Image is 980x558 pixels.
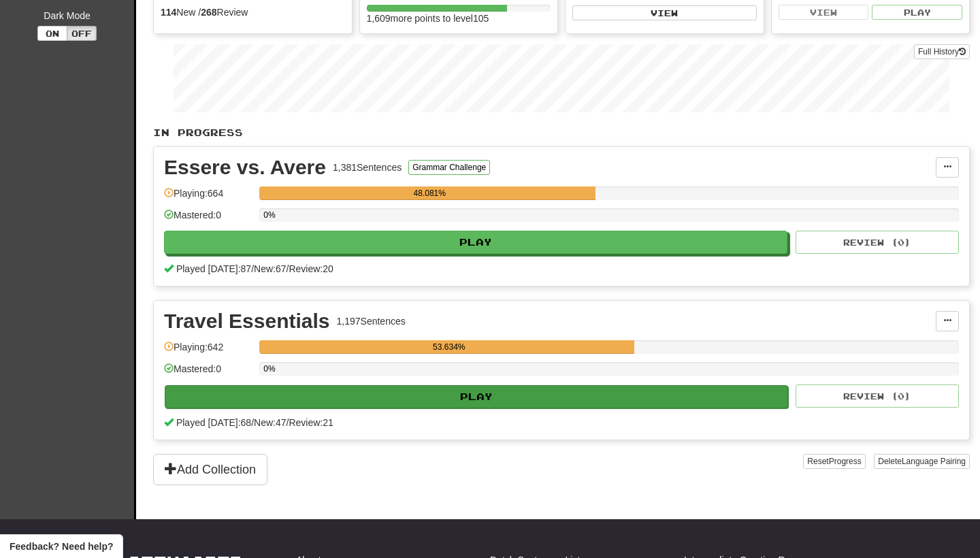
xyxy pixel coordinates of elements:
[287,417,289,428] span: /
[333,161,402,174] div: 1,381 Sentences
[176,417,251,428] span: Played [DATE]: 68
[67,26,97,41] button: Off
[10,9,124,22] div: Dark Mode
[37,26,67,41] button: On
[914,44,970,59] a: Full History
[164,311,330,331] div: Travel Essentials
[201,7,216,18] strong: 268
[289,417,333,428] span: Review: 21
[164,340,252,363] div: Playing: 642
[161,5,345,19] div: New / Review
[254,263,286,274] span: New: 67
[164,208,252,231] div: Mastered: 0
[254,417,286,428] span: New: 47
[164,231,787,254] button: Play
[164,157,326,178] div: Essere vs. Avere
[902,457,966,466] span: Language Pairing
[263,340,634,354] div: 53.634%
[572,5,757,20] button: View
[251,417,254,428] span: /
[367,12,551,25] div: 1,609 more points to level 105
[289,263,333,274] span: Review: 20
[408,160,490,175] button: Grammar Challenge
[779,5,869,20] button: View
[287,263,289,274] span: /
[829,457,862,466] span: Progress
[263,186,595,200] div: 48.081%
[153,454,267,485] button: Add Collection
[165,385,788,408] button: Play
[164,186,252,209] div: Playing: 664
[796,231,959,254] button: Review (0)
[803,454,865,469] button: ResetProgress
[10,540,113,553] span: Open feedback widget
[796,384,959,408] button: Review (0)
[161,7,176,18] strong: 114
[176,263,251,274] span: Played [DATE]: 87
[874,454,970,469] button: DeleteLanguage Pairing
[337,314,406,328] div: 1,197 Sentences
[153,126,970,139] p: In Progress
[251,263,254,274] span: /
[872,5,962,20] button: Play
[164,362,252,384] div: Mastered: 0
